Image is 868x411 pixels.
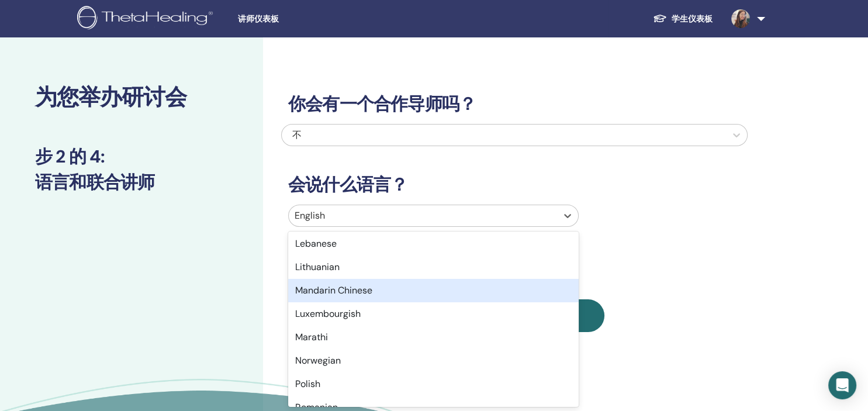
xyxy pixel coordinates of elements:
span: 讲师仪表板 [238,13,413,25]
h3: 语言和联合讲师 [35,172,228,193]
span: 不 [292,129,302,141]
img: default.jpg [731,9,750,28]
div: Marathi [288,326,579,349]
div: Norwegian [288,349,579,372]
h2: 为您举办研讨会 [35,84,228,111]
div: Polish [288,372,579,396]
img: graduation-cap-white.svg [653,13,667,23]
h3: 会说什么语言？ [281,174,748,195]
div: Mandarin Chinese [288,279,579,302]
div: Lithuanian [288,255,579,279]
h3: 你会有一个合作导师吗？ [281,94,748,115]
div: Luxembourgish [288,302,579,326]
a: 学生仪表板 [644,8,722,30]
div: Lebanese [288,232,579,255]
img: logo.png [77,6,217,32]
h3: 步 2 的 4 : [35,146,228,167]
div: Open Intercom Messenger [828,371,856,399]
